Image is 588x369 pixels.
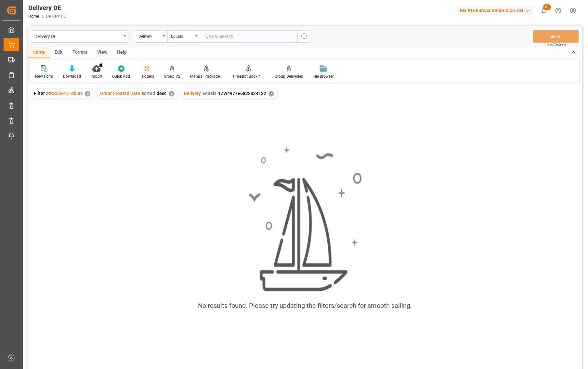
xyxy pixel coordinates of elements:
span: Delivery [184,91,201,96]
div: Group Deliveries [275,73,303,79]
span: sorted [142,91,155,96]
a: Home [28,14,39,19]
button: open menu [167,30,200,43]
div: Edit [50,47,68,58]
div: Quick Add [112,73,130,79]
div: File Browser [313,73,334,79]
div: View [92,47,112,58]
button: Help Center [551,3,566,18]
div: Group V2 [164,73,180,79]
div: Home [28,47,50,58]
div: Delivery DE [34,32,121,40]
button: search button [297,30,311,43]
input: Type to search [200,30,297,43]
span: 1ZW4977E6822324132 [218,91,266,96]
div: Delivery DE [28,3,66,13]
button: Melitta Europa GmbH & Co. KG [457,4,536,17]
div: ✕ [85,91,90,97]
div: Timeslot Booking Report [232,73,265,79]
div: Help [112,47,132,58]
div: Manual Package TypeDetermination [190,73,223,79]
button: open menu [135,30,167,43]
span: Order Created Date [100,91,140,96]
div: New Form [35,73,53,79]
span: Ctrl/CMD + S [547,42,566,47]
div: Melitta Europa GmbH & Co. KG [457,6,534,15]
span: Filter : [34,91,47,96]
span: 21 [543,4,551,10]
div: Equals [171,32,193,39]
div: ✕ [268,91,274,97]
button: Save [533,30,579,43]
button: show 21 new notifications [536,3,551,18]
div: Download [63,73,81,79]
div: ✕ [169,91,174,97]
span: RRSDISPOTobias [47,91,83,96]
span: desc [157,91,166,96]
img: smooth_sailing.jpeg [248,145,362,293]
div: Format [68,47,92,58]
button: open menu [31,30,128,43]
span: Equals [203,91,216,96]
div: Triggers [140,73,154,79]
div: Delivery [138,32,161,39]
div: No results found. Please try updating the filters/search for smooth sailing. [198,301,412,310]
